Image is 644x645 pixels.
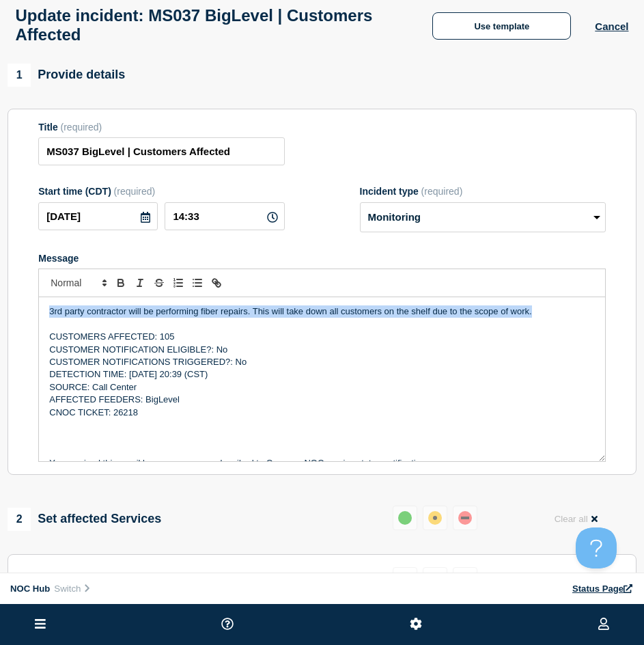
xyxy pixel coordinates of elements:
[49,407,595,419] p: CNOC TICKET: 26218
[49,457,595,469] p: You received this email because you are subscribed to Conexon NOC service status notifications.
[49,305,595,318] p: 3rd party contractor will be performing fiber repairs. This will take down all customers on the s...
[8,64,125,87] div: Provide details
[39,297,605,461] div: Message
[453,567,477,592] button: down
[8,508,31,531] span: 2
[50,583,96,594] button: Switch
[169,275,188,291] button: Toggle ordered list
[38,122,284,133] div: Title
[150,275,169,291] button: Toggle strikethrough text
[576,527,617,568] iframe: Help Scout Beacon - Open
[432,12,571,40] button: Use template
[49,394,595,406] p: AFFECTED FEEDERS: BigLevel
[114,186,156,197] span: (required)
[421,186,463,197] span: (required)
[8,64,31,87] span: 1
[38,202,158,230] input: YYYY-MM-DD
[546,506,606,532] button: Clear all
[360,202,606,232] select: Incident type
[165,202,284,230] input: HH:MM
[49,344,595,356] p: CUSTOMER NOTIFICATION ELIGIBLE?: No
[423,506,447,530] button: affected
[188,275,207,291] button: Toggle bulleted list
[360,186,606,197] div: Incident type
[207,275,226,291] button: Toggle link
[428,511,442,525] div: affected
[61,122,102,133] span: (required)
[572,584,634,594] a: Status Page
[10,584,50,594] span: NOC Hub
[130,275,150,291] button: Toggle italic text
[458,511,472,525] div: down
[393,506,417,530] button: up
[423,567,447,592] button: affected
[595,20,628,32] button: Cancel
[111,275,130,291] button: Toggle bold text
[38,137,284,165] input: Title
[49,356,595,368] p: CUSTOMER NOTIFICATIONS TRIGGERED?: No
[38,253,606,264] div: Message
[502,567,606,594] button: Remove the group
[398,511,412,525] div: up
[49,368,595,381] p: DETECTION TIME: [DATE] 20:39 (CST)
[38,186,284,197] div: Start time (CDT)
[49,331,595,343] p: CUSTOMERS AFFECTED: 105
[8,508,161,531] div: Set affected Services
[44,275,111,291] span: Font size
[49,381,595,394] p: SOURCE: Call Center
[453,506,477,530] button: down
[16,6,409,44] h1: Update incident: MS037 BigLevel | Customers Affected
[393,567,417,592] button: up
